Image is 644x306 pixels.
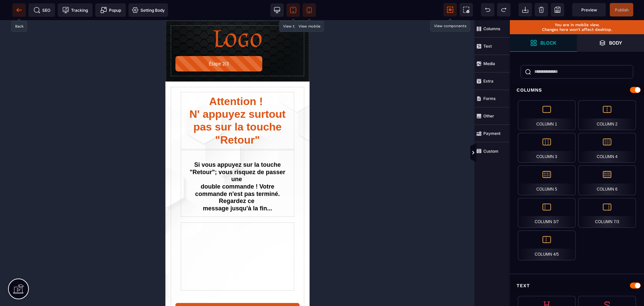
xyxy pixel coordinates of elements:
[475,90,510,107] span: Forms
[510,34,577,52] span: Open Blocks
[460,3,473,16] span: Screenshot
[513,27,641,32] p: Changes here won't affect desktop.
[286,3,300,17] span: View tablet
[29,3,55,17] span: Seo meta data
[609,40,622,45] strong: Body
[510,279,644,292] div: Text
[34,7,50,13] span: SEO
[100,7,121,13] span: Popup
[483,96,496,101] strong: Forms
[483,131,500,136] strong: Payment
[483,26,500,31] strong: Columns
[483,113,494,118] strong: Other
[483,44,492,49] strong: Text
[475,125,510,142] span: Payment
[551,3,564,16] span: Save
[581,7,597,12] span: Preview
[475,20,510,38] span: Columns
[518,198,576,228] div: Column 3/7
[62,7,88,13] span: Tracking
[443,3,457,16] span: View components
[58,3,93,17] span: Tracking code
[578,198,636,228] div: Column 7/3
[132,7,165,13] span: Setting Body
[510,143,517,163] span: Toggle Views
[48,10,96,27] img: b4d400518251f0af03e2cefd671c2796_276_Logo_-_1.png
[20,71,124,130] h1: Attention ! N' appuyez surtout pas sur la touche "Retour"
[572,3,606,16] span: Preview
[610,3,633,16] span: Save
[475,107,510,125] span: Other
[303,3,316,17] span: View mobile
[475,142,510,160] span: Custom Block
[615,7,629,12] span: Publish
[497,3,511,16] span: Redo
[483,79,493,84] strong: Extra
[578,133,636,163] div: Column 4
[578,100,636,130] div: Column 2
[270,3,284,17] span: View desktop
[518,100,576,130] div: Column 1
[519,3,532,16] span: Open Import Webpage
[481,3,494,16] span: Undo
[513,22,641,27] p: You are in mobile view.
[578,165,636,195] div: Column 6
[12,3,26,17] span: Back
[577,34,644,52] span: Open Layers
[475,38,510,55] span: Text
[540,40,556,45] strong: Block
[518,165,576,195] div: Column 5
[475,72,510,90] span: Extra
[518,133,576,163] div: Column 3
[128,3,168,17] span: Favicon
[475,55,510,72] span: Media
[483,61,495,66] strong: Media
[10,283,134,300] button: Ajouter au Panier Maintenant
[10,36,97,51] text: Étape 2/3
[518,231,576,260] div: Column 4/5
[24,141,121,192] b: Si vous appuyez sur la touche "Retour"; vous risquez de passer une double commande ! Votre comman...
[535,3,548,16] span: Clear
[510,84,644,96] div: Columns
[95,3,126,17] span: Create Alert Modal
[483,149,498,154] strong: Custom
